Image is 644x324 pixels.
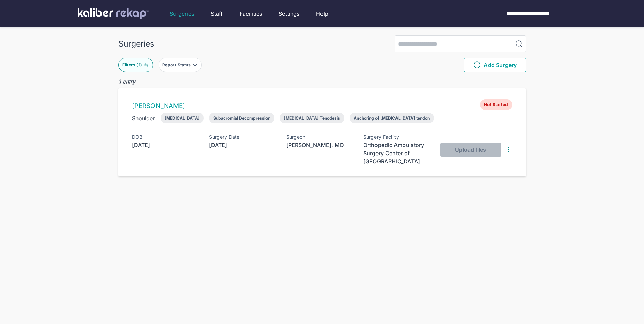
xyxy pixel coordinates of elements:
div: [DATE] [132,141,200,149]
span: Upload files [455,146,486,153]
div: DOB [132,134,200,140]
div: Surgeries [118,39,154,49]
img: DotsThreeVertical.31cb0eda.svg [504,146,512,154]
button: Report Status [159,58,202,72]
div: [MEDICAL_DATA] [165,115,200,121]
a: Settings [279,10,299,18]
div: Orthopedic Ambulatory Surgery Center of [GEOGRAPHIC_DATA] [363,141,431,165]
img: filter-caret-down-grey.b3560631.svg [192,62,198,68]
div: Subacromial Decompression [213,115,270,121]
div: Surgery Facility [363,134,431,140]
a: Surgeries [170,10,194,18]
div: Shoulder [132,114,155,122]
div: Surgery Date [209,134,277,140]
a: Help [316,10,328,18]
div: Anchoring of [MEDICAL_DATA] tendon [354,115,430,121]
span: Not Started [480,99,512,110]
div: Surgeon [286,134,354,140]
span: Add Surgery [473,61,517,69]
div: Report Status [162,62,192,68]
a: Staff [211,10,223,18]
button: Filters (1) [118,58,153,72]
div: 1 entry [118,77,526,86]
a: [PERSON_NAME] [132,102,185,110]
img: faders-horizontal-teal.edb3eaa8.svg [144,62,149,68]
button: Add Surgery [464,58,526,72]
img: MagnifyingGlass.1dc66aab.svg [515,40,523,48]
img: kaliber labs logo [78,8,149,19]
button: Upload files [440,143,501,157]
div: [PERSON_NAME], MD [286,141,354,149]
div: [MEDICAL_DATA] Tenodesis [284,115,340,121]
a: Facilities [240,10,262,18]
div: Filters ( 1 ) [122,62,143,68]
img: PlusCircleGreen.5fd88d77.svg [473,61,481,69]
div: [DATE] [209,141,277,149]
